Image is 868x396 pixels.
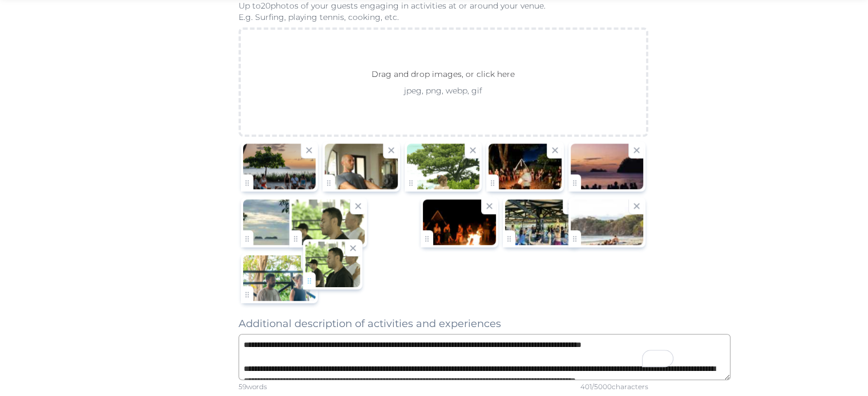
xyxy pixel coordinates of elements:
[580,382,648,391] div: 401 / 5000 characters
[239,316,501,332] label: Additional description of activities and experiences
[239,334,730,380] textarea: To enrich screen reader interactions, please activate Accessibility in Grammarly extension settings
[351,85,535,96] p: jpeg, png, webp, gif
[362,68,524,85] p: Drag and drop images, or click here
[239,382,267,391] div: 59 words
